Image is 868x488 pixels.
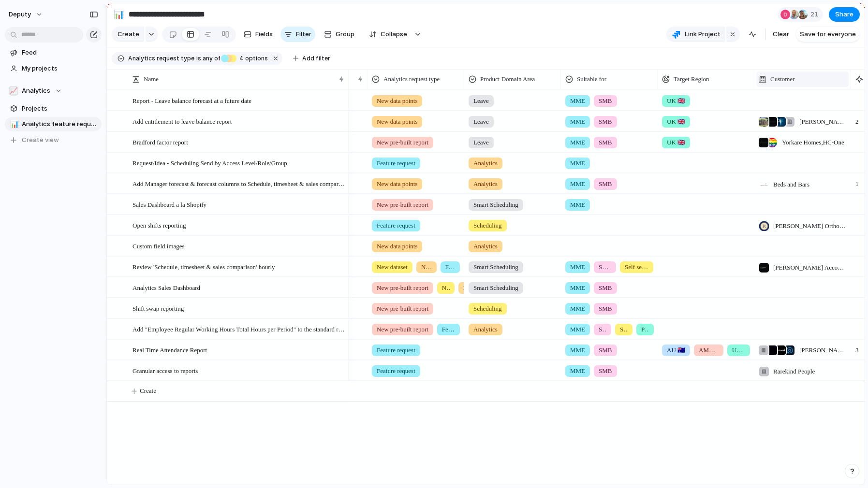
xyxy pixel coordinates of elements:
[363,27,412,42] button: Collapse
[570,138,585,147] span: MME
[377,262,408,272] span: New dataset
[620,325,628,334] span: Self serve
[10,119,17,130] div: 📊
[685,29,721,39] span: Link Project
[773,29,789,39] span: Clear
[132,157,287,168] span: Request/Idea - Scheduling Send by Access Level/Role/Group
[570,262,585,272] span: MME
[625,262,648,272] span: Self serve
[570,96,585,106] span: MME
[570,117,585,127] span: MME
[599,262,611,272] span: SMB
[377,325,428,334] span: New pre-built report
[111,7,127,22] button: 📊
[599,325,606,334] span: SMB
[132,323,345,334] span: Add "Employee Regular Working Hours Total Hours per Period" to the standard report > Team Member ...
[5,84,102,98] button: 📈Analytics
[699,345,719,355] span: AMER 🇺🇸
[473,96,489,106] span: Leave
[782,138,844,147] span: Yorkare Homes , HC-One
[773,263,847,273] span: [PERSON_NAME] Accommodation
[599,96,612,106] span: SMB
[473,242,498,251] span: Analytics
[132,95,251,106] span: Report - Leave balance forecast at a future date
[829,7,860,22] button: Share
[442,283,450,293] span: New dataset
[201,54,220,63] span: any of
[570,283,585,293] span: MME
[377,283,428,293] span: New pre-built report
[599,179,612,189] span: SMB
[280,27,315,42] button: Filter
[599,345,612,355] span: SMB
[132,115,232,127] span: Add entitlement to leave balance report
[287,52,336,65] button: Add filter
[473,179,498,189] span: Analytics
[852,112,863,127] span: 2
[132,219,186,230] span: Open shifts reporting
[442,325,455,334] span: Feature request
[196,54,201,63] span: is
[773,180,809,189] span: Beds and Bars
[770,74,795,84] span: Customer
[383,74,440,84] span: Analytics request type
[473,117,489,127] span: Leave
[800,29,856,39] span: Save for everyone
[473,283,518,293] span: Smart Scheduling
[128,54,194,63] span: Analytics request type
[132,178,345,189] span: Add Manager forecast & forecast columns to Schedule, timesheet & sales comparison report
[236,55,245,62] span: 4
[9,86,18,96] div: 📈
[114,8,124,21] div: 📊
[796,27,860,42] button: Save for everyone
[599,138,612,147] span: SMB
[22,48,98,57] span: Feed
[377,96,417,106] span: New data points
[473,262,518,272] span: Smart Scheduling
[799,117,847,127] span: [PERSON_NAME] Hotel Group , [GEOGRAPHIC_DATA] , Yorkare Homes , CHD Living , Farncombe Life Limited
[473,200,518,210] span: Smart Scheduling
[852,174,863,189] span: 1
[132,136,188,147] span: Bradford factor report
[132,344,207,355] span: Real Time Attendance Report
[570,345,585,355] span: MME
[377,345,415,355] span: Feature request
[480,74,535,84] span: Product Domain Area
[835,10,853,19] span: Share
[666,27,725,42] button: Link Project
[377,117,417,127] span: New data points
[5,117,102,131] a: 📊Analytics feature requests
[5,101,102,116] a: Projects
[570,179,585,189] span: MME
[473,158,498,168] span: Analytics
[194,53,222,64] button: isany of
[140,386,156,396] span: Create
[599,304,612,314] span: SMB
[240,27,277,42] button: Fields
[302,54,330,63] span: Add filter
[773,221,847,231] span: [PERSON_NAME] Orthopaedics
[599,366,612,376] span: SMB
[22,104,98,114] span: Projects
[5,133,102,147] button: Create view
[377,200,428,210] span: New pre-built report
[132,282,200,293] span: Analytics Sales Dashboard
[473,304,502,314] span: Scheduling
[381,29,407,39] span: Collapse
[773,367,815,376] span: Rarekind People
[377,221,415,230] span: Feature request
[852,340,863,355] span: 3
[22,64,98,73] span: My projects
[377,242,417,251] span: New data points
[22,86,50,96] span: Analytics
[769,27,793,42] button: Clear
[667,345,685,355] span: AU 🇦🇺
[641,325,649,334] span: Partner
[112,27,144,42] button: Create
[221,53,270,64] button: 4 options
[445,262,455,272] span: Feature request
[5,61,102,76] a: My projects
[570,366,585,376] span: MME
[421,262,432,272] span: New data points
[570,158,585,168] span: MME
